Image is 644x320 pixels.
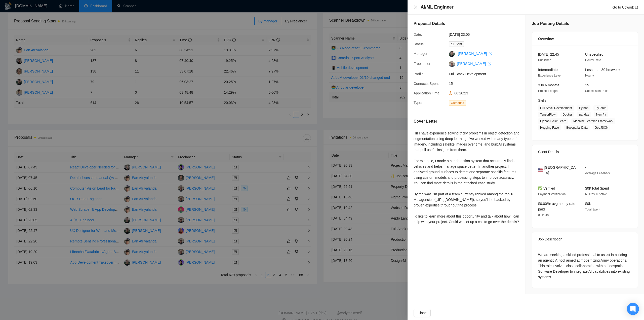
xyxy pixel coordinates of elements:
span: Sent [456,42,462,46]
span: $0.00/hr avg hourly rate paid [538,202,575,211]
span: close [414,5,418,9]
span: NumPy [594,112,608,117]
span: Manager: [414,52,428,56]
span: 6 Hires, 0 Active [585,192,607,196]
span: 15 [449,81,524,86]
button: Close [414,5,418,9]
span: Profile: [414,72,425,76]
img: c1bNrUOrIEmA2SDtewR3WpNv7SkIxnDdgK3S8ypKRFOUbGnZCdITuHNnm2tSkd8DQG [449,61,455,67]
a: [PERSON_NAME] export [457,62,491,66]
span: Less than 30 hrs/week [585,68,620,72]
span: Outbound [449,100,466,106]
div: Hi! I have experience solving tricky problems in object detection and segmentation using deep lea... [414,130,519,225]
span: Freelancer: [414,62,431,66]
span: $0K Total Spent [585,186,609,190]
span: Hourly [585,74,594,77]
span: 15 [585,83,589,87]
span: PyTorch [593,105,608,111]
h4: AI/ML Engineer [421,4,454,10]
span: TensorFlow [538,112,557,117]
span: Application Time: [414,91,440,95]
span: Published [538,58,551,62]
span: pandas [577,112,591,117]
span: Docker [560,112,574,117]
span: mail [451,43,454,46]
span: 00:20:23 [454,91,468,95]
div: Job Description [538,232,632,246]
span: Geospatial Data [564,125,590,130]
span: Overview [538,36,554,42]
span: Skills [538,98,546,102]
span: clock-circle [449,91,452,95]
span: Python [577,105,590,111]
span: [DATE] 22:45 [538,52,559,56]
span: 3 to 6 months [538,83,559,87]
a: [PERSON_NAME] export [458,52,492,56]
span: 0 Hours [538,213,549,217]
span: [GEOGRAPHIC_DATA] [544,165,577,176]
span: export [635,6,638,9]
span: export [488,62,491,65]
span: Type: [414,101,422,105]
a: Go to Upworkexport [612,5,638,9]
span: Close [418,310,427,316]
span: Status: [414,42,425,46]
span: Machine Learning Framework [571,118,615,124]
span: Date: [414,32,422,37]
h5: Job Posting Details [532,21,569,27]
div: Open Intercom Messenger [627,303,639,315]
span: ✅ Verified [538,186,555,190]
h5: Proposal Details [414,21,445,27]
span: [DATE] 23:05 [449,32,524,37]
span: $0K [585,202,591,206]
button: Close [414,309,431,317]
span: export [489,52,492,55]
img: 🇺🇸 [538,167,543,173]
span: Connects Spent: [414,82,440,86]
span: Submission Price [585,89,609,93]
div: Client Details [538,145,632,159]
span: Hugging Face [538,125,561,130]
span: Payment Verification [538,192,566,196]
span: Total Spent [585,208,600,211]
span: - [538,177,539,181]
span: GeoJSON [593,125,611,130]
span: Project Length [538,89,557,93]
span: Average Feedback [585,171,611,175]
span: Hourly Rate [585,58,601,62]
span: Experience Level [538,74,561,77]
span: Full Stack Development [538,105,574,111]
span: Python Scikit-Learn [538,118,568,124]
div: We are seeking a skilled professional to assist in building an agentic AI tool aimed at modernizi... [538,252,632,280]
span: Intermediate [538,68,558,72]
h5: Cover Letter [414,118,437,124]
span: Unspecified [585,52,603,56]
span: Full Stack Development [449,71,524,77]
span: - [585,165,586,169]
